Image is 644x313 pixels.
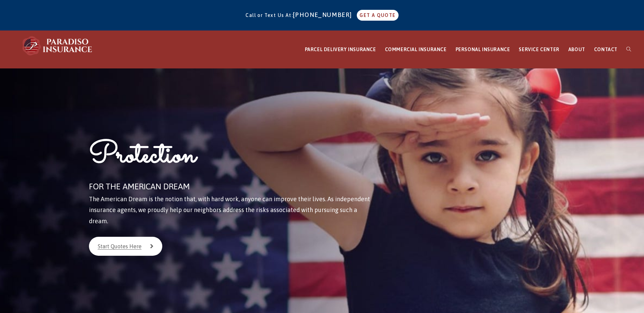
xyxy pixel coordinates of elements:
span: FOR THE AMERICAN DREAM [89,182,190,191]
span: ABOUT [568,47,585,52]
img: Paradiso Insurance [20,36,95,56]
a: CONTACT [590,31,622,68]
span: COMMERCIAL INSURANCE [385,47,447,52]
a: [PHONE_NUMBER] [293,11,355,18]
span: CONTACT [594,47,618,52]
span: The American Dream is the notion that, with hard work, anyone can improve their lives. As indepen... [89,195,370,225]
a: SERVICE CENTER [514,31,564,68]
span: PERSONAL INSURANCE [456,47,510,52]
a: ABOUT [564,31,590,68]
a: COMMERCIAL INSURANCE [381,31,451,68]
span: Call or Text Us At: [245,13,293,18]
a: PARCEL DELIVERY INSURANCE [300,31,381,68]
h1: Protection [89,136,372,179]
a: PERSONAL INSURANCE [451,31,515,68]
span: SERVICE CENTER [519,47,559,52]
span: PARCEL DELIVERY INSURANCE [305,47,376,52]
a: GET A QUOTE [357,10,398,21]
a: Start Quotes Here [89,237,162,256]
